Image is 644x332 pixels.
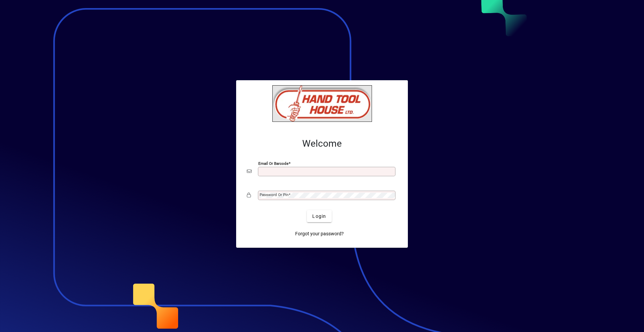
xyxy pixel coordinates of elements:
h2: Welcome [247,138,397,149]
button: Login [307,210,331,222]
a: Forgot your password? [292,228,346,240]
mat-label: Password or Pin [260,192,288,197]
span: Forgot your password? [295,230,344,237]
span: Login [312,213,326,220]
mat-label: Email or Barcode [258,161,288,166]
